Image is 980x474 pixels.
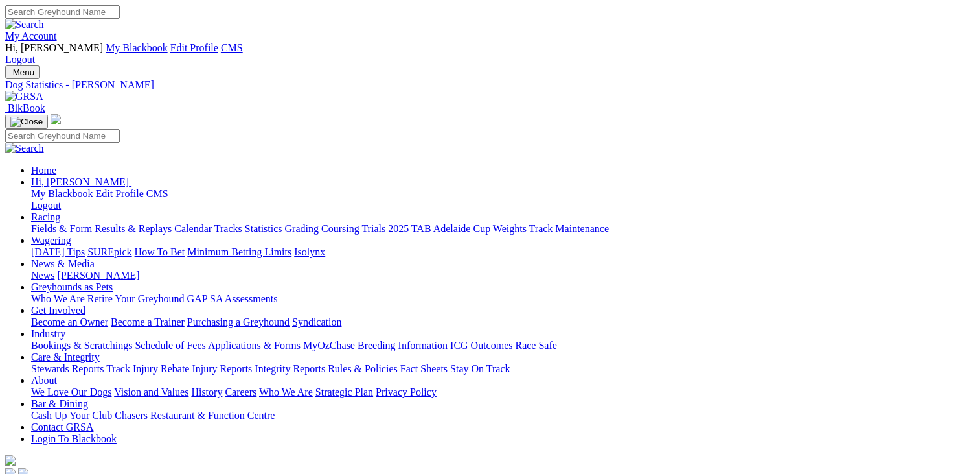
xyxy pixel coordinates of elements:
[135,340,205,351] a: Schedule of Fees
[96,188,144,199] a: Edit Profile
[31,398,88,409] a: Bar & Dining
[187,316,290,327] a: Purchasing a Greyhound
[328,363,398,374] a: Rules & Policies
[5,54,35,65] a: Logout
[31,188,975,211] div: Hi, [PERSON_NAME]
[31,363,975,375] div: Care & Integrity
[5,42,103,53] span: Hi, [PERSON_NAME]
[31,293,85,304] a: Who We Are
[31,433,117,444] a: Login To Blackbook
[450,340,512,351] a: ICG Outcomes
[388,223,490,234] a: 2025 TAB Adelaide Cup
[31,305,85,316] a: Get Involved
[245,223,282,234] a: Statistics
[31,363,104,374] a: Stewards Reports
[115,410,275,421] a: Chasers Restaurant & Function Centre
[529,223,609,234] a: Track Maintenance
[95,223,172,234] a: Results & Replays
[358,340,448,351] a: Breeding Information
[31,340,975,351] div: Industry
[5,455,16,466] img: logo-grsa-white.png
[315,386,373,397] a: Strategic Plan
[106,42,168,53] a: My Blackbook
[87,246,131,257] a: SUREpick
[5,5,120,19] input: Search
[31,351,100,362] a: Care & Integrity
[31,421,93,433] a: Contact GRSA
[187,293,278,304] a: GAP SA Assessments
[5,65,40,79] button: Toggle navigation
[31,165,56,176] a: Home
[214,223,242,234] a: Tracks
[87,293,185,304] a: Retire Your Greyhound
[303,340,355,351] a: MyOzChase
[170,42,218,53] a: Edit Profile
[57,270,139,281] a: [PERSON_NAME]
[5,115,48,129] button: Toggle navigation
[361,223,385,234] a: Trials
[31,200,61,211] a: Logout
[135,246,185,257] a: How To Bet
[5,102,45,113] a: BlkBook
[31,375,57,386] a: About
[31,188,93,199] a: My Blackbook
[31,316,975,328] div: Get Involved
[292,316,341,327] a: Syndication
[10,117,43,127] img: Close
[5,42,975,65] div: My Account
[400,363,448,374] a: Fact Sheets
[515,340,556,351] a: Race Safe
[5,19,44,30] img: Search
[294,246,325,257] a: Isolynx
[450,363,510,374] a: Stay On Track
[321,223,359,234] a: Coursing
[31,246,975,258] div: Wagering
[51,114,61,124] img: logo-grsa-white.png
[31,223,92,234] a: Fields & Form
[259,386,313,397] a: Who We Are
[187,246,291,257] a: Minimum Betting Limits
[31,246,85,257] a: [DATE] Tips
[31,386,111,397] a: We Love Our Dogs
[106,363,189,374] a: Track Injury Rebate
[174,223,212,234] a: Calendar
[221,42,243,53] a: CMS
[111,316,185,327] a: Become a Trainer
[31,386,975,398] div: About
[5,143,44,154] img: Search
[5,91,43,102] img: GRSA
[146,188,168,199] a: CMS
[5,79,975,91] a: Dog Statistics - [PERSON_NAME]
[493,223,527,234] a: Weights
[31,211,60,222] a: Racing
[31,270,54,281] a: News
[13,67,34,77] span: Menu
[285,223,319,234] a: Grading
[31,340,132,351] a: Bookings & Scratchings
[31,176,131,187] a: Hi, [PERSON_NAME]
[31,410,975,421] div: Bar & Dining
[5,129,120,143] input: Search
[31,293,975,305] div: Greyhounds as Pets
[31,176,129,187] span: Hi, [PERSON_NAME]
[31,258,95,269] a: News & Media
[225,386,256,397] a: Careers
[376,386,437,397] a: Privacy Policy
[31,270,975,281] div: News & Media
[31,281,113,292] a: Greyhounds as Pets
[31,328,65,339] a: Industry
[31,410,112,421] a: Cash Up Your Club
[114,386,188,397] a: Vision and Values
[31,223,975,235] div: Racing
[255,363,325,374] a: Integrity Reports
[192,363,252,374] a: Injury Reports
[191,386,222,397] a: History
[31,235,71,246] a: Wagering
[8,102,45,113] span: BlkBook
[208,340,301,351] a: Applications & Forms
[5,30,57,41] a: My Account
[31,316,108,327] a: Become an Owner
